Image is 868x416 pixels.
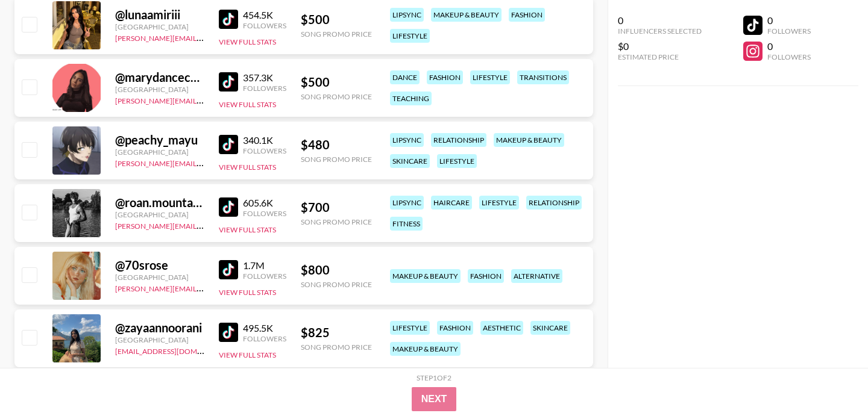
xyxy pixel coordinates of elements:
iframe: Drift Widget Chat Controller [808,356,854,402]
div: $0 [618,40,702,52]
button: View Full Stats [219,100,276,109]
img: TikTok [219,135,238,154]
div: fashion [509,8,545,22]
div: fashion [468,269,504,283]
div: 340.1K [243,134,286,146]
div: $ 480 [301,137,372,152]
button: View Full Stats [219,37,276,46]
button: View Full Stats [219,288,276,297]
div: @ lunaamiriii [115,7,204,22]
div: lifestyle [390,321,430,335]
div: dance [390,70,420,84]
div: @ marydancecorner [115,70,204,85]
img: TikTok [219,260,238,279]
a: [PERSON_NAME][EMAIL_ADDRESS][DOMAIN_NAME] [115,94,294,105]
div: lifestyle [479,196,519,210]
button: Next [412,387,457,411]
button: View Full Stats [219,225,276,234]
div: makeup & beauty [431,8,502,22]
div: $ 825 [301,325,372,340]
div: 605.6K [243,197,286,209]
a: [EMAIL_ADDRESS][DOMAIN_NAME] [115,344,236,356]
div: @ 70srose [115,258,204,273]
div: @ zayaannoorani [115,320,204,335]
div: 0 [767,40,811,52]
div: 1.7M [243,259,286,272]
div: 454.5K [243,9,286,21]
img: TikTok [219,323,238,342]
div: lipsync [390,196,424,210]
div: skincare [390,154,430,168]
div: fitness [390,217,423,231]
div: [GEOGRAPHIC_DATA] [115,85,204,94]
div: transitions [517,70,569,84]
div: lipsync [390,8,424,22]
div: makeup & beauty [494,133,564,147]
button: View Full Stats [219,350,276,359]
div: 357.3K [243,72,286,84]
div: relationship [526,196,582,210]
div: 0 [767,14,811,26]
a: [PERSON_NAME][EMAIL_ADDRESS][DOMAIN_NAME] [115,282,294,293]
div: relationship [431,133,486,147]
div: fashion [427,70,463,84]
a: [PERSON_NAME][EMAIL_ADDRESS][DOMAIN_NAME] [115,31,294,43]
div: lipsync [390,133,424,147]
div: Followers [243,84,286,93]
div: Song Promo Price [301,280,372,289]
div: $ 500 [301,12,372,27]
div: Song Promo Price [301,29,372,39]
div: makeup & beauty [390,269,461,283]
div: $ 700 [301,200,372,215]
div: aesthetic [480,321,523,335]
div: Song Promo Price [301,343,372,352]
div: 495.5K [243,322,286,334]
div: Song Promo Price [301,155,372,164]
div: $ 500 [301,75,372,90]
div: Followers [767,52,811,61]
div: skincare [530,321,570,335]
div: makeup & beauty [390,342,461,356]
img: TikTok [219,197,238,217]
div: lifestyle [437,154,477,168]
button: View Full Stats [219,163,276,172]
div: @ roan.mountains [115,195,204,210]
div: [GEOGRAPHIC_DATA] [115,147,204,157]
div: Followers [767,26,811,36]
a: [PERSON_NAME][EMAIL_ADDRESS][DOMAIN_NAME] [115,157,294,168]
div: Followers [243,209,286,218]
div: lifestyle [390,29,430,43]
img: TikTok [219,72,238,92]
div: Step 1 of 2 [417,373,451,382]
img: TikTok [219,10,238,29]
div: [GEOGRAPHIC_DATA] [115,22,204,31]
div: Song Promo Price [301,217,372,226]
div: haircare [431,196,472,210]
div: 0 [618,14,702,26]
div: [GEOGRAPHIC_DATA] [115,210,204,219]
div: Song Promo Price [301,92,372,101]
div: Followers [243,334,286,343]
div: teaching [390,92,432,105]
div: [GEOGRAPHIC_DATA] [115,273,204,282]
div: Followers [243,21,286,30]
div: fashion [437,321,473,335]
div: lifestyle [470,70,510,84]
a: [PERSON_NAME][EMAIL_ADDRESS][DOMAIN_NAME] [115,219,294,231]
div: Followers [243,146,286,155]
div: Estimated Price [618,52,702,61]
div: Followers [243,272,286,281]
div: $ 800 [301,262,372,278]
div: @ peachy_mayu [115,132,204,147]
div: [GEOGRAPHIC_DATA] [115,335,204,344]
div: Influencers Selected [618,26,702,36]
div: alternative [511,269,562,283]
